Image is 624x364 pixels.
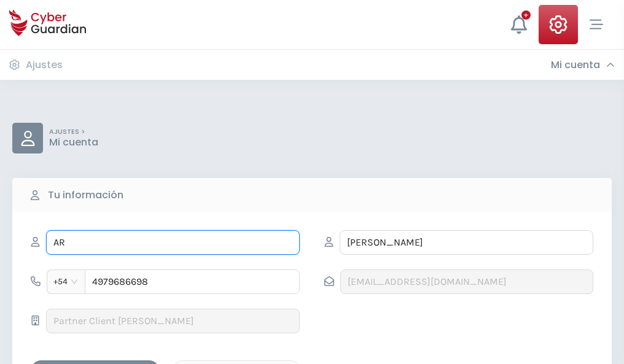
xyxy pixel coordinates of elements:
[53,273,79,291] span: +54
[551,59,600,71] h3: Mi cuenta
[551,59,615,71] div: Mi cuenta
[521,10,531,20] div: +
[26,59,63,71] h3: Ajustes
[49,136,98,149] p: Mi cuenta
[48,188,123,203] b: Tu información
[49,128,98,136] p: AJUSTES >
